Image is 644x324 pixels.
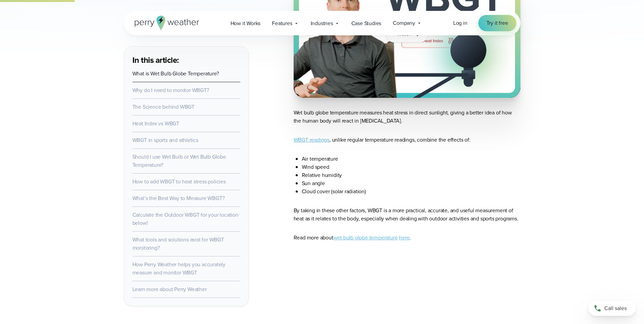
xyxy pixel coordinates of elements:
a: Log in [453,19,467,27]
a: wet bulb globe temperature [333,234,398,241]
span: Features [272,19,292,28]
a: How to add WBGT to heat stress policies [132,178,226,185]
a: Should I use Wet Bulb or Wet Bulb Globe Temperature? [132,153,226,169]
a: Learn more about Perry Weather [132,285,207,293]
h3: In this article: [132,55,240,66]
a: How it Works [225,16,266,30]
li: Air temperature [302,155,520,163]
span: How it Works [231,19,261,28]
a: Why do I need to monitor WBGT? [132,86,209,94]
a: WBGT in sports and athletics [132,136,198,144]
span: Case Studies [351,19,382,28]
span: Call sales [604,304,627,312]
span: Try it free [486,19,508,27]
li: Relative humidity [302,171,520,179]
p: , unlike regular temperature readings, combine the effects of: [294,136,520,144]
a: What tools and solutions exist for WBGT monitoring? [132,236,224,252]
p: Wet bulb globe temperature measures heat stress in direct sunlight, giving a better idea of how t... [294,109,520,125]
a: What is Wet Bulb Globe Temperature? [132,70,219,77]
a: Calculate the Outdoor WBGT for your location below! [132,211,238,227]
a: WBGT readings [294,136,329,144]
li: Cloud cover (solar radiation) [302,187,520,196]
a: How Perry Weather helps you accurately measure and monitor WBGT [132,260,225,276]
a: What’s the Best Way to Measure WBGT? [132,194,225,202]
li: Wind speed [302,163,520,171]
li: Sun angle [302,179,520,187]
a: Call sales [588,301,636,316]
a: here [399,234,409,241]
span: Industries [311,19,333,28]
a: Case Studies [346,16,387,30]
p: Read more about . [294,234,520,242]
span: Company [393,19,415,27]
a: Try it free [478,15,516,31]
span: Log in [453,19,467,27]
a: The Science behind WBGT [132,103,195,111]
p: By taking in these other factors, WBGT is a more practical, accurate, and useful measurement of h... [294,206,520,223]
a: Heat Index vs WBGT [132,120,179,127]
